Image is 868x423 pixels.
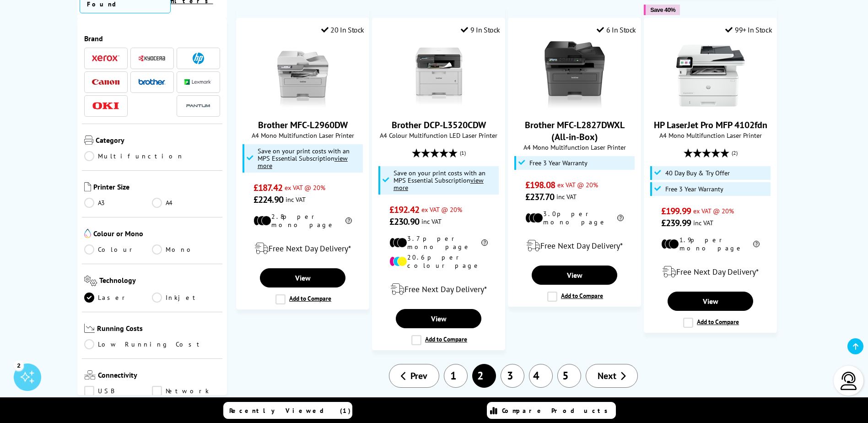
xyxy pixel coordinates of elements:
[421,205,462,214] span: ex VAT @ 20%
[184,79,212,85] img: Lexmark
[84,136,93,145] img: Category
[389,216,419,228] span: £230.90
[665,169,730,177] span: 40 Day Buy & Try Offer
[193,53,204,64] img: HP
[396,309,481,328] a: View
[184,100,212,112] a: Pantum
[389,234,488,251] li: 3.7p per mono page
[693,206,734,215] span: ex VAT @ 20%
[269,41,337,110] img: Brother MFC-L2960DW
[92,102,119,110] img: OKI
[229,407,351,415] span: Recently Viewed (1)
[650,6,675,13] span: Save 40%
[98,370,221,381] span: Connectivity
[92,53,119,64] a: Xerox
[676,103,745,112] a: HP LaserJet Pro MFP 4102fdn
[223,402,352,419] a: Recently Viewed (1)
[404,103,473,112] a: Brother DCP-L3520CDW
[92,79,119,85] img: Canon
[683,318,739,328] label: Add to Compare
[377,277,500,302] div: modal_delivery
[525,179,555,191] span: £198.08
[377,131,500,140] span: A4 Colour Multifunction LED Laser Printer
[525,119,625,143] a: Brother MFC-L2827DWXL (All-in-Box)
[138,53,166,64] a: Kyocera
[84,324,95,333] img: Running Costs
[84,198,152,208] a: A3
[286,195,306,204] span: inc VAT
[253,182,282,194] span: £187.42
[97,324,220,335] span: Running Costs
[275,294,331,304] label: Add to Compare
[138,55,166,62] img: Kyocera
[525,191,554,203] span: £237.70
[260,268,345,287] a: View
[547,292,603,302] label: Add to Compare
[269,103,337,112] a: Brother MFC-L2960DW
[444,364,468,388] a: 1
[649,259,772,285] div: modal_delivery
[99,276,220,288] span: Technology
[14,360,24,370] div: 2
[84,182,91,191] img: Printer Size
[410,370,427,382] span: Prev
[84,229,91,238] img: Colour or Mono
[93,229,221,240] span: Colour or Mono
[84,339,221,349] a: Low Running Cost
[152,386,220,396] a: Network
[513,233,636,259] div: modal_delivery
[84,293,152,303] a: Laser
[389,204,419,216] span: £192.42
[84,34,221,43] span: Brand
[394,168,485,192] span: Save on your print costs with an MPS Essential Subscription
[84,370,96,380] img: Connectivity
[184,76,212,88] a: Lexmark
[253,194,283,206] span: £224.90
[411,335,467,345] label: Add to Compare
[92,76,119,88] a: Canon
[184,100,212,111] img: Pantum
[241,236,364,261] div: modal_delivery
[258,119,348,131] a: Brother MFC-L2960DW
[152,244,220,255] a: Mono
[394,176,484,192] u: view more
[644,5,680,15] button: Save 40%
[556,192,577,201] span: inc VAT
[597,25,636,34] div: 6 In Stock
[661,236,760,252] li: 1.9p per mono page
[649,131,772,140] span: A4 Mono Multifunction Laser Printer
[461,25,500,34] div: 9 In Stock
[693,218,713,227] span: inc VAT
[404,41,473,110] img: Brother DCP-L3520CDW
[725,25,772,34] div: 99+ In Stock
[84,386,152,396] a: USB
[389,253,488,270] li: 20.6p per colour page
[668,292,753,311] a: View
[392,119,486,131] a: Brother DCP-L3520CDW
[529,159,588,167] span: Free 3 Year Warranty
[676,41,745,110] img: HP LaserJet Pro MFP 4102fdn
[92,55,119,61] img: Xerox
[152,293,220,303] a: Inkjet
[586,364,638,388] a: Next
[502,407,613,415] span: Compare Products
[84,276,97,286] img: Technology
[487,402,616,419] a: Compare Products
[665,185,723,193] span: Free 3 Year Warranty
[557,364,581,388] a: 5
[258,154,348,170] u: view more
[513,143,636,152] span: A4 Mono Multifunction Laser Printer
[389,364,439,388] a: Prev
[732,144,738,162] span: (2)
[840,372,858,390] img: user-headset-light.svg
[661,205,691,217] span: £199.99
[253,212,352,229] li: 2.8p per mono page
[258,146,350,170] span: Save on your print costs with an MPS Essential Subscription
[152,198,220,208] a: A4
[321,25,364,34] div: 20 In Stock
[557,180,598,189] span: ex VAT @ 20%
[532,266,617,285] a: View
[285,183,325,192] span: ex VAT @ 20%
[540,103,609,112] a: Brother MFC-L2827DWXL (All-in-Box)
[96,136,221,146] span: Category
